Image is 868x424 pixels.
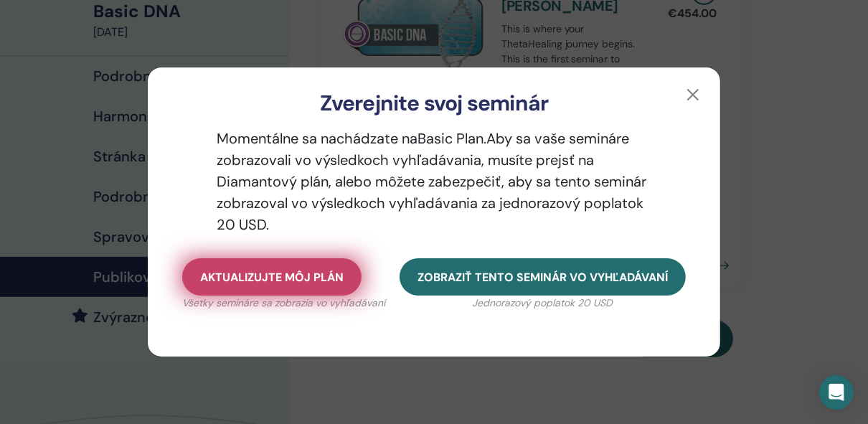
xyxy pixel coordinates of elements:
h3: Zverejnite svoj seminár [171,90,697,116]
p: Jednorazový poplatok 20 USD [400,296,686,311]
span: Aktualizujte môj plán [200,270,344,285]
p: Všetky semináre sa zobrazia vo vyhľadávaní [182,296,385,311]
button: Zobraziť tento seminár vo vyhľadávaní [400,258,686,296]
button: Aktualizujte môj plán [182,258,362,296]
div: Open Intercom Messenger [819,375,854,410]
p: Momentálne sa nachádzate na Basic Plan. Aby sa vaše semináre zobrazovali vo výsledkoch vyhľadávan... [182,128,686,235]
span: Zobraziť tento seminár vo vyhľadávaní [418,270,668,285]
